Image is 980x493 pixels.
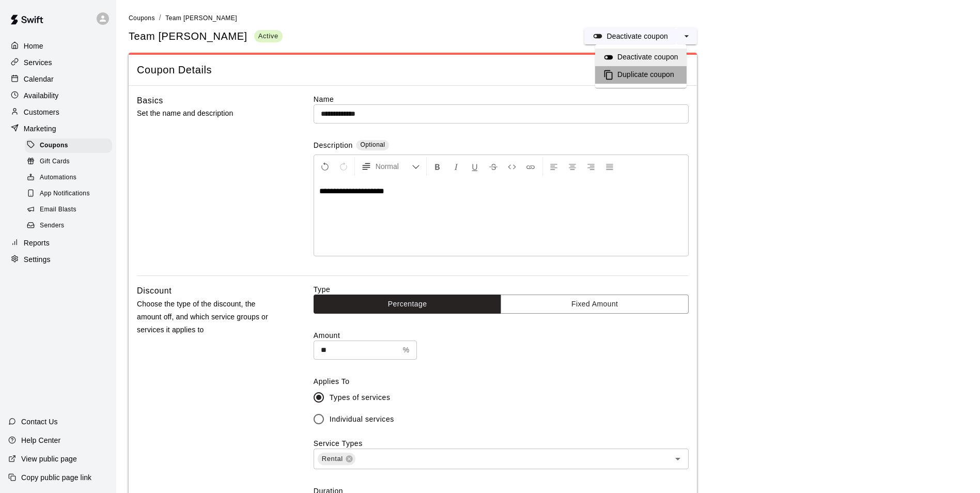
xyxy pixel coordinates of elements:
[501,295,689,314] button: Fixed Amount
[40,221,65,231] span: Senders
[617,52,678,63] h6: Deactivate coupon
[8,88,108,103] a: Availability
[137,63,689,77] span: Coupon Details
[330,392,391,403] span: Types of services
[40,157,70,167] span: Gift Cards
[314,140,353,152] label: Description
[8,55,108,70] a: Services
[25,155,112,169] div: Gift Cards
[376,161,412,172] span: Normal
[129,12,968,24] nav: breadcrumb
[24,74,54,84] p: Calendar
[316,157,334,176] button: Undo
[137,94,163,107] h6: Basics
[601,157,618,176] button: Justify Align
[617,69,674,81] h6: Duplicate coupon
[545,157,563,176] button: Left Align
[25,219,112,233] div: Senders
[318,453,355,465] div: Rental
[564,157,581,176] button: Center Align
[485,157,502,176] button: Format Strikethrough
[25,153,116,170] a: Gift Cards
[8,252,108,267] a: Settings
[25,137,116,153] a: Coupons
[25,170,116,186] a: Automations
[24,41,43,51] p: Home
[40,173,76,183] span: Automations
[8,121,108,136] a: Marketing
[584,28,676,44] button: Deactivate coupon
[8,104,108,120] a: Customers
[165,14,237,22] span: Team [PERSON_NAME]
[8,235,108,251] a: Reports
[129,13,155,22] a: Coupons
[584,28,697,44] div: split button
[24,124,56,134] p: Marketing
[330,414,394,425] span: Individual services
[314,330,689,341] label: Amount
[466,157,484,176] button: Format Underline
[129,29,283,43] div: Team [PERSON_NAME]
[159,12,161,23] li: /
[447,157,465,176] button: Format Italics
[25,202,116,218] a: Email Blasts
[24,254,51,265] p: Settings
[429,157,446,176] button: Format Bold
[137,298,281,337] p: Choose the type of the discount, the amount off, and which service groups or services it applies to
[8,71,108,87] a: Calendar
[25,138,112,153] div: Coupons
[335,157,352,176] button: Redo
[314,439,363,448] label: Service Types
[582,157,600,176] button: Right Align
[137,284,172,298] h6: Discount
[40,141,68,151] span: Coupons
[25,171,112,185] div: Automations
[40,205,76,215] span: Email Blasts
[137,107,281,120] p: Set the name and description
[503,157,521,176] button: Insert Code
[25,203,112,217] div: Email Blasts
[24,90,59,101] p: Availability
[314,295,502,314] button: Percentage
[25,186,116,202] a: App Notifications
[314,376,689,387] label: Applies To
[314,94,689,104] label: Name
[129,14,155,22] span: Coupons
[21,454,77,464] p: View public page
[8,38,108,54] a: Home
[21,435,60,445] p: Help Center
[676,28,697,44] button: select merge strategy
[357,157,424,176] button: Formatting Options
[21,472,91,483] p: Copy public page link
[360,141,385,148] span: Optional
[318,454,347,464] span: Rental
[21,417,58,427] p: Contact Us
[314,284,689,295] label: Type
[671,452,685,466] button: Open
[522,157,539,176] button: Insert Link
[24,107,59,117] p: Customers
[24,57,52,68] p: Services
[606,31,668,41] p: Deactivate coupon
[254,32,283,40] span: Active
[24,238,50,248] p: Reports
[40,189,90,199] span: App Notifications
[403,345,410,356] p: %
[25,187,112,201] div: App Notifications
[25,218,116,234] a: Senders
